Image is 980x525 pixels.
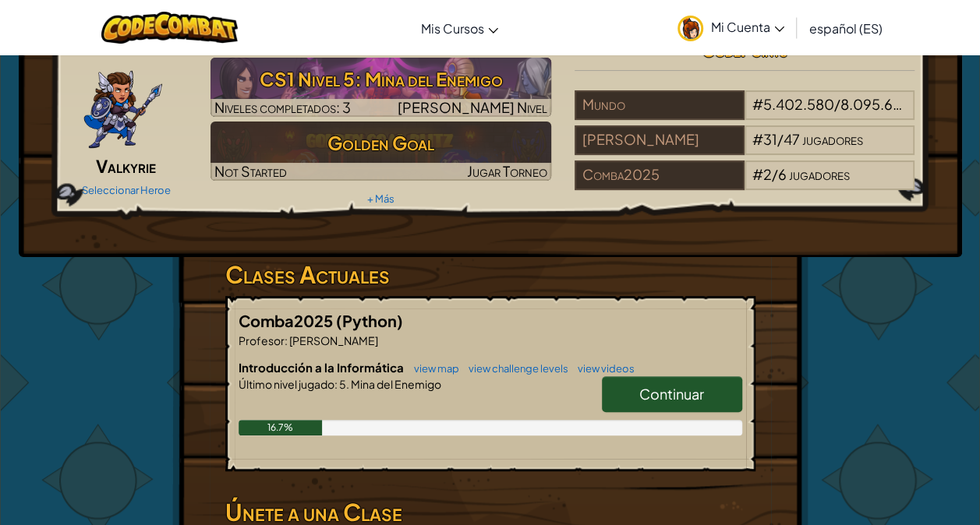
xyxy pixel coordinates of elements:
span: # [752,130,763,148]
span: Profesor [239,333,285,347]
span: 5. [338,377,349,391]
span: Continuar [639,385,704,403]
a: + Más [367,192,394,205]
a: [PERSON_NAME]#31/47jugadores [575,140,915,158]
span: [PERSON_NAME] Nivel [398,98,547,116]
img: ValkyriePose.png [83,58,164,151]
span: Mi Cuenta [711,19,784,35]
span: 2 [763,165,772,183]
div: Comba2025 [575,160,745,190]
a: Jugar Siguiente Nivel [211,58,551,117]
span: Último nivel jugado [239,377,334,391]
span: 31 [763,130,777,148]
span: 47 [784,130,800,148]
img: CodeCombat logo [101,12,238,44]
h3: Clases Actuales [225,257,755,292]
span: Comba2025 [239,311,336,330]
a: Mundo#5.402.580/8.095.649jugadores [575,105,915,123]
span: [PERSON_NAME] [288,333,378,347]
a: español (ES) [801,7,890,49]
span: / [834,95,840,113]
span: / [777,130,784,148]
h3: Golden Goal [211,125,551,160]
h3: CS1 Nivel 5: Mina del Enemigo [211,62,551,97]
div: Mundo [575,90,745,120]
span: Introducción a la Informática [239,360,406,375]
span: Jugar Torneo [467,162,547,180]
img: Golden Goal [211,122,551,181]
a: Seleccionar Heroe [82,184,171,196]
span: español (ES) [809,20,883,37]
span: jugadores [912,95,973,113]
div: [PERSON_NAME] [575,125,745,155]
span: 5.402.580 [763,95,834,113]
span: # [752,165,763,183]
span: Mina del Enemigo [349,377,441,391]
span: Mis Cursos [421,20,484,37]
a: Mi Cuenta [670,3,792,52]
a: view videos [570,362,635,375]
span: : [285,333,288,347]
span: (Python) [336,311,403,330]
span: Niveles completados: 3 [214,98,351,116]
span: : [334,377,338,391]
span: jugadores [802,130,863,148]
span: jugadores [789,165,850,183]
a: Mis Cursos [413,7,506,49]
img: avatar [678,16,703,41]
span: 6 [778,165,787,183]
img: CS1 Nivel 5: Mina del Enemigo [211,58,551,117]
span: 8.095.649 [840,95,910,113]
div: 16.7% [239,420,323,435]
span: # [752,95,763,113]
span: Not Started [214,162,287,180]
a: Golden GoalNot StartedJugar Torneo [211,122,551,181]
a: Comba2025#2/6jugadores [575,175,915,193]
span: Valkyrie [96,155,156,177]
a: view map [406,362,459,375]
a: view challenge levels [461,362,568,375]
span: / [772,165,778,183]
